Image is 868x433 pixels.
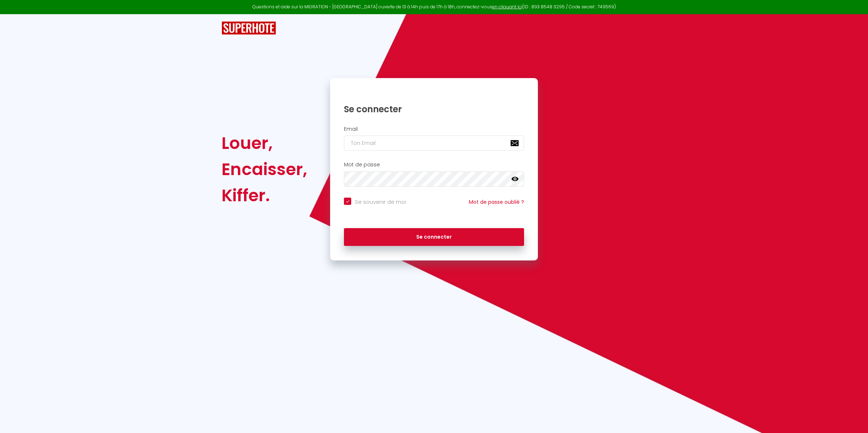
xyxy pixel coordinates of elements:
[222,130,307,156] div: Louer,
[344,104,524,115] h1: Se connecter
[344,162,524,168] h2: Mot de passe
[344,228,524,246] button: Se connecter
[344,126,524,132] h2: Email
[222,21,276,35] img: SuperHote logo
[222,182,307,209] div: Kiffer.
[492,4,522,10] a: en cliquant ici
[344,135,524,151] input: Ton Email
[469,198,524,206] a: Mot de passe oublié ?
[222,156,307,182] div: Encaisser,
